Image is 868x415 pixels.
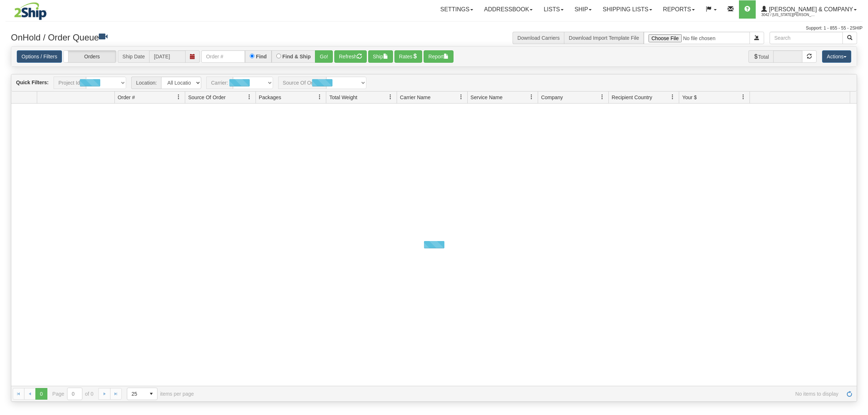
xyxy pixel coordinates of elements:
input: Order # [201,50,245,63]
span: Page sizes drop down [127,388,157,400]
label: Find [256,54,267,59]
h3: OnHold / Order Queue [11,32,429,42]
span: Your $ [682,94,697,101]
span: Recipient Country [612,94,652,101]
a: Total Weight filter column settings [384,91,397,103]
a: Settings [435,0,479,19]
span: 3042 / [US_STATE][PERSON_NAME] [761,11,816,19]
span: Ship Date [118,50,149,63]
a: Options / Filters [17,50,62,63]
div: grid toolbar [11,74,857,92]
a: Packages filter column settings [314,91,326,103]
a: Reports [658,0,700,19]
a: Source Of Order filter column settings [243,91,256,103]
input: Import [644,32,750,44]
span: Packages [259,94,281,101]
a: Order # filter column settings [172,91,185,103]
span: Order # [118,94,135,101]
span: Page 0 [35,388,47,400]
img: logo3042.jpg [5,2,55,20]
button: Ship [368,50,393,63]
span: 25 [132,390,141,397]
a: Ship [569,0,597,19]
input: Search [770,32,843,44]
button: Report [424,50,454,63]
span: [PERSON_NAME] & Company [767,6,853,12]
label: Find & Ship [283,54,311,59]
span: Page of 0 [52,388,94,400]
button: Actions [822,50,851,63]
span: Total [748,50,774,63]
a: Shipping lists [597,0,657,19]
label: Quick Filters: [16,79,48,86]
a: Your $ filter column settings [737,91,750,103]
a: [PERSON_NAME] & Company 3042 / [US_STATE][PERSON_NAME] [756,0,862,19]
span: select [145,388,157,400]
a: Download Carriers [517,35,560,41]
span: Carrier Name [400,94,431,101]
label: Orders [64,51,116,62]
span: No items to display [204,391,838,397]
span: Company [541,94,563,101]
a: Carrier Name filter column settings [455,91,467,103]
a: Recipient Country filter column settings [666,91,679,103]
span: Source Of Order [188,94,226,101]
button: Rates [394,50,423,63]
span: items per page [127,388,194,400]
a: Lists [538,0,569,19]
a: Service Name filter column settings [525,91,538,103]
button: Refresh [334,50,367,63]
button: Search [842,32,857,44]
a: Download Import Template File [569,35,639,41]
button: Go! [315,50,333,63]
span: Total Weight [329,94,357,101]
a: Refresh [844,388,855,400]
span: Location: [131,77,161,89]
a: Addressbook [479,0,538,19]
a: Company filter column settings [596,91,608,103]
div: Support: 1 - 855 - 55 - 2SHIP [5,25,863,31]
span: Service Name [471,94,503,101]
